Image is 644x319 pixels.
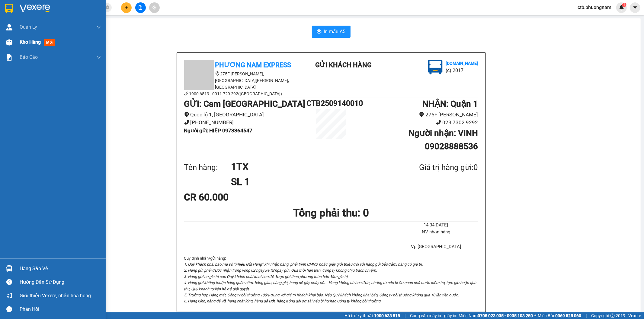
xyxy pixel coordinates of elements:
img: logo.jpg [428,60,443,74]
span: close-circle [106,5,109,11]
span: | [586,312,587,319]
strong: 0708 023 035 - 0935 103 250 [478,313,533,318]
button: aim [149,2,160,13]
button: caret-down [630,2,640,13]
b: [DOMAIN_NAME] [446,61,478,66]
b: Phương Nam Express [8,39,33,78]
li: (c) 2017 [446,67,478,74]
b: GỬI : Cam [GEOGRAPHIC_DATA] [184,99,306,109]
img: logo.jpg [66,8,80,22]
span: aim [152,5,156,10]
button: printerIn mẫu A5 [312,26,351,38]
span: Miền Nam [459,312,533,319]
b: Gửi khách hàng [315,61,372,69]
li: NV nhận hàng [394,229,478,236]
h1: SL 1 [231,174,390,189]
div: CR 60.000 [184,190,281,205]
span: caret-down [633,5,638,10]
span: mới [44,39,55,46]
b: [DOMAIN_NAME] [51,23,83,28]
img: logo-vxr [5,4,13,13]
li: Quốc lộ 1, [GEOGRAPHIC_DATA] [184,111,307,119]
img: icon-new-feature [619,5,624,10]
h1: 1TX [231,159,390,174]
span: phone [184,91,188,96]
span: Kho hàng [20,39,41,45]
div: Phản hồi [20,305,101,314]
strong: 0369 525 060 [555,313,581,318]
li: (c) 2017 [51,29,83,36]
li: Vp [GEOGRAPHIC_DATA] [394,243,478,251]
h1: Tổng phải thu: 0 [184,205,478,221]
div: Quy định nhận/gửi hàng : [184,255,478,305]
i: 2. Hàng gửi phải được nhận trong vòng 02 ngày kể từ ngày gửi. Quá thời hạn trên, Công ty không ch... [184,268,377,273]
span: Giới thiệu Vexere, nhận hoa hồng [20,292,91,299]
span: plus [124,5,129,10]
img: warehouse-icon [6,39,12,46]
span: down [96,55,101,60]
span: close-circle [106,5,109,9]
b: NHẬN : Quận 1 [422,99,478,109]
span: down [96,25,101,30]
li: 275F [PERSON_NAME], [GEOGRAPHIC_DATA][PERSON_NAME], [GEOGRAPHIC_DATA] [184,71,293,90]
h1: CTB2509140010 [306,97,355,109]
strong: 1900 633 818 [374,313,400,318]
span: file-add [138,5,143,10]
b: Người gửi : HIỆP 0973364547 [184,128,253,134]
img: warehouse-icon [6,265,12,272]
sup: 1 [622,3,626,7]
span: question-circle [6,279,12,285]
span: | [405,312,405,319]
span: Miền Bắc [538,312,581,319]
span: environment [419,112,424,117]
span: environment [215,71,219,76]
span: Quản Lý [20,23,37,31]
b: Phương Nam Express [215,61,291,69]
li: 028 7302 9292 [356,118,478,127]
div: Hàng sắp về [20,264,101,273]
div: Tên hàng: [184,161,231,174]
button: file-add [135,2,146,13]
span: phone [436,120,441,125]
span: phone [184,120,189,125]
li: 14:34[DATE] [394,222,478,229]
i: 6. Hàng kính, hàng dễ vỡ, hàng chất lỏng, hàng dễ ướt, hàng đóng gói sơ sài nếu bị hư hao Công ty... [184,299,381,303]
li: 1900 6519 - 0911 729 292([GEOGRAPHIC_DATA]) [184,90,293,97]
i: 4. Hàng gửi không thuộc hàng quốc cấm, hàng gian, hàng giả, hàng dễ gây cháy nổ,… Hàng không có h... [184,280,476,291]
span: printer [317,29,322,35]
span: ctb.phuongnam [573,4,616,11]
span: copyright [610,314,615,318]
span: notification [6,293,12,298]
i: 5. Trường hợp Hàng mất, Công ty bồi thường 100% đúng với giá trị Khách khai báo. Nếu Quý khách kh... [184,293,459,297]
i: 3. Hàng gửi có giá trị cao Quý khách phải khai báo để được gửi theo phương thức bảo đảm giá trị. [184,274,349,279]
div: Giá trị hàng gửi: 0 [390,161,478,174]
li: 275F [PERSON_NAME] [356,111,478,119]
span: environment [184,112,189,117]
li: [PHONE_NUMBER] [184,118,307,127]
span: Cung cấp máy in - giấy in: [410,312,457,319]
div: Hướng dẫn sử dụng [20,278,101,287]
span: 1 [623,3,625,7]
b: Gửi khách hàng [37,9,60,37]
span: message [6,306,12,312]
img: solution-icon [6,54,12,61]
span: ⚪️ [534,314,536,317]
span: Báo cáo [20,53,38,61]
button: plus [121,2,132,13]
img: warehouse-icon [6,24,12,30]
i: 1. Quý khách phải báo mã số “Phiếu Gửi Hàng” khi nhận hàng, phải trình CMND hoặc giấy giới thiệu ... [184,262,423,267]
span: In mẫu A5 [324,28,346,35]
b: Người nhận : VINH 09028888536 [409,128,478,151]
span: Hỗ trợ kỹ thuật: [344,312,400,319]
